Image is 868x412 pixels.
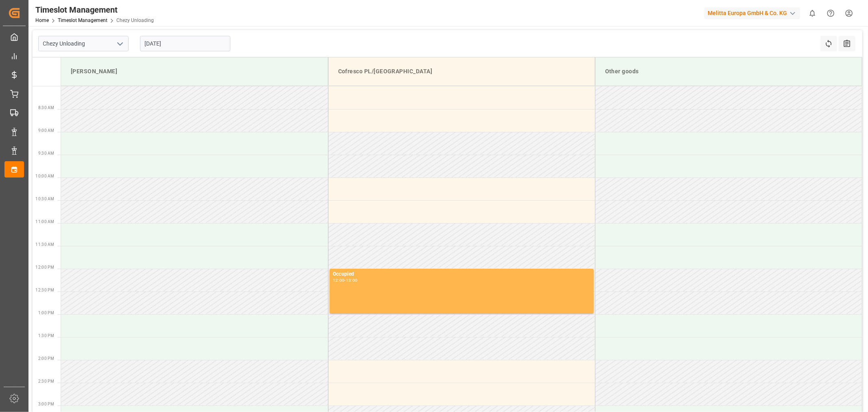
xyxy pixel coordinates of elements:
span: 3:00 PM [38,402,54,406]
span: 9:00 AM [38,128,54,133]
button: show 0 new notifications [803,4,822,22]
a: Home [35,18,49,23]
span: 12:30 PM [35,288,54,292]
div: Other goods [602,64,855,79]
span: 2:30 PM [38,379,54,384]
div: Timeslot Management [35,4,154,16]
div: 12:00 [333,278,345,282]
button: Help Center [822,4,840,22]
span: 11:30 AM [35,242,54,247]
span: 11:00 AM [35,219,54,224]
input: DD-MM-YYYY [140,36,230,51]
div: Melitta Europa GmbH & Co. KG [704,7,800,19]
span: 1:00 PM [38,311,54,315]
span: 12:00 PM [35,265,54,270]
button: open menu [114,37,126,50]
span: 1:30 PM [38,333,54,338]
span: 8:30 AM [38,105,54,110]
div: [PERSON_NAME] [68,64,321,79]
input: Type to search/select [38,36,129,51]
div: Cofresco PL/[GEOGRAPHIC_DATA] [335,64,588,79]
span: 10:30 AM [35,197,54,201]
span: 10:00 AM [35,174,54,178]
a: Timeslot Management [58,18,107,23]
div: Occupied [333,270,590,278]
span: 9:30 AM [38,151,54,156]
div: - [344,278,345,282]
div: 13:00 [346,278,358,282]
span: 2:00 PM [38,356,54,361]
button: Melitta Europa GmbH & Co. KG [704,5,803,21]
